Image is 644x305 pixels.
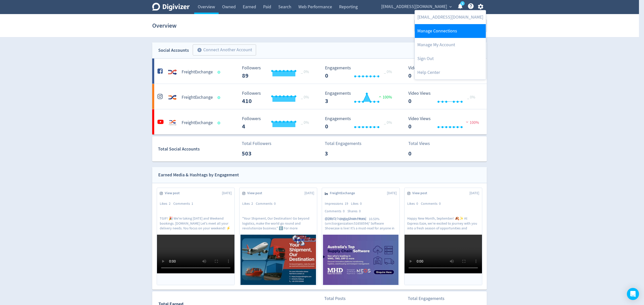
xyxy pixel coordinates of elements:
[415,38,486,52] a: Manage My Account
[415,10,486,24] a: [EMAIL_ADDRESS][DOMAIN_NAME]
[415,52,486,66] a: Log out
[415,24,486,38] a: Manage Connections
[627,288,639,300] div: Open Intercom Messenger
[415,66,486,79] a: Help Center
